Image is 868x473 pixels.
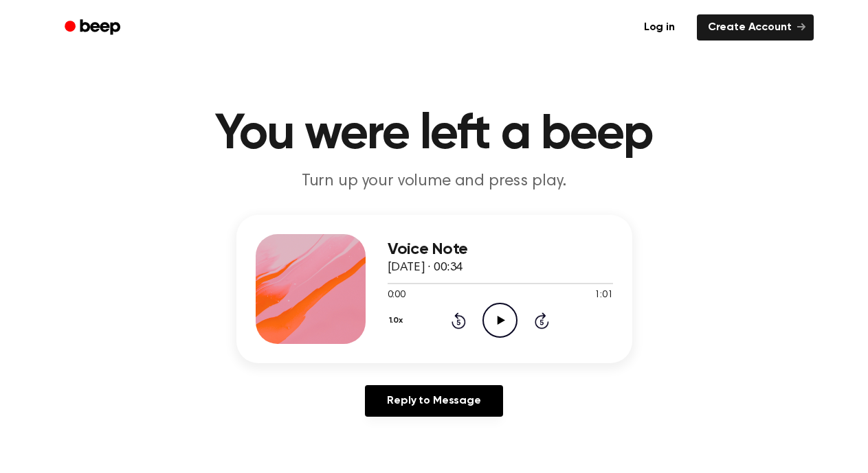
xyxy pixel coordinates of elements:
[170,170,698,193] p: Turn up your volume and press play.
[388,240,613,259] h3: Voice Note
[55,14,133,41] a: Beep
[388,262,463,274] span: [DATE] · 00:34
[594,288,612,303] span: 1:01
[82,110,786,159] h1: You were left a beep
[388,309,408,332] button: 1.0x
[630,12,689,43] a: Log in
[365,385,502,417] a: Reply to Message
[697,14,814,41] a: Create Account
[388,288,405,303] span: 0:00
